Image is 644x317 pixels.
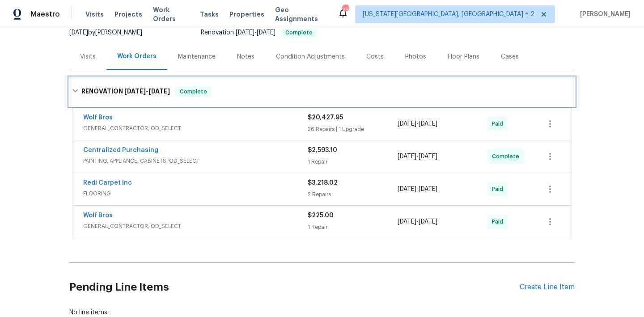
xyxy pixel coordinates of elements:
span: [DATE] [69,30,88,36]
div: Maintenance [178,52,216,61]
span: [DATE] [398,186,416,192]
span: Complete [492,152,523,161]
h6: RENOVATION [81,86,170,97]
a: Wolf Bros [83,114,113,121]
span: [DATE] [419,153,437,160]
span: [DATE] [148,88,170,94]
div: Costs [366,52,384,61]
span: GENERAL_CONTRACTOR, OD_SELECT [83,222,308,231]
div: 1 Repair [308,157,398,166]
span: Projects [114,10,142,19]
h2: Pending Line Items [69,266,520,308]
span: [PERSON_NAME] [576,10,631,19]
div: 2 Repairs [308,190,398,199]
span: [DATE] [398,219,416,225]
span: - [398,152,437,161]
span: [DATE] [398,121,416,127]
span: - [398,217,437,226]
span: Tasks [200,11,219,17]
span: $20,427.95 [308,114,343,121]
span: - [124,88,170,94]
span: [DATE] [419,121,437,127]
span: Renovation [201,30,317,36]
span: Visits [85,10,104,19]
span: $3,218.02 [308,180,338,186]
span: [DATE] [419,219,437,225]
span: - [398,185,437,194]
span: - [398,119,437,128]
a: Redi Carpet Inc [83,180,132,186]
div: Photos [405,52,426,61]
a: Wolf Bros [83,212,113,219]
span: Maestro [30,10,60,19]
span: Paid [492,217,507,226]
div: No line items. [69,308,575,317]
div: Condition Adjustments [276,52,345,61]
span: Properties [229,10,264,19]
span: Geo Assignments [275,5,327,23]
span: [DATE] [419,186,437,192]
span: [DATE] [236,30,254,36]
a: Centralized Purchasing [83,147,158,153]
span: Paid [492,185,507,194]
div: Work Orders [117,52,157,61]
div: Cases [501,52,519,61]
span: [DATE] [257,30,275,36]
div: Notes [237,52,254,61]
span: Complete [176,87,211,96]
div: RENOVATION [DATE]-[DATE]Complete [69,77,575,106]
div: by [PERSON_NAME] [69,27,153,38]
div: Floor Plans [448,52,479,61]
span: [DATE] [124,88,146,94]
span: $225.00 [308,212,334,219]
span: Complete [282,30,316,35]
span: Work Orders [153,5,189,23]
div: Create Line Item [520,283,575,292]
span: - [236,30,275,36]
span: FLOORING [83,189,308,198]
div: 26 [342,5,348,14]
span: [US_STATE][GEOGRAPHIC_DATA], [GEOGRAPHIC_DATA] + 2 [363,10,534,19]
div: Visits [80,52,96,61]
div: 26 Repairs | 1 Upgrade [308,125,398,134]
div: 1 Repair [308,223,398,232]
span: GENERAL_CONTRACTOR, OD_SELECT [83,124,308,133]
span: Paid [492,119,507,128]
span: [DATE] [398,153,416,160]
span: PAINTING, APPLIANCE, CABINETS, OD_SELECT [83,156,308,165]
span: $2,593.10 [308,147,337,153]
